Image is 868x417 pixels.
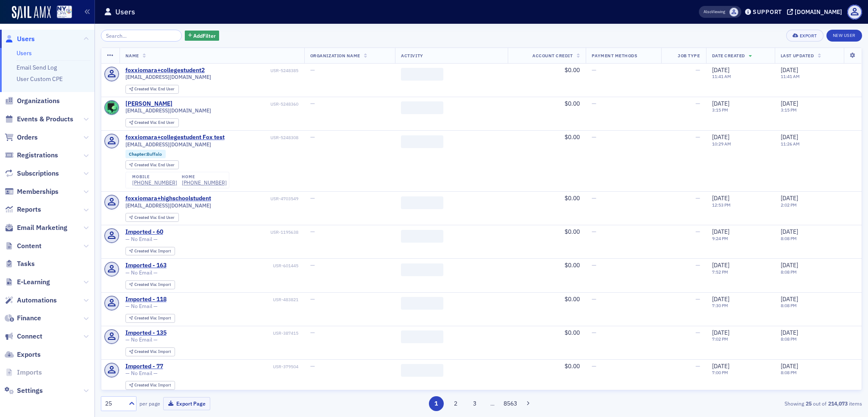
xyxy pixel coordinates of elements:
a: Imported - 118 [125,296,167,303]
span: Created Via : [134,162,158,168]
span: Organizations [17,96,60,106]
span: [DATE] [781,66,798,74]
span: [DATE] [712,194,729,202]
a: Registrations [5,151,58,160]
span: E-Learning [17,277,50,287]
span: [DATE] [712,133,729,141]
span: [DATE] [781,100,798,107]
div: Showing out of items [614,400,862,407]
span: Finance [17,313,41,323]
span: Activity [401,53,423,59]
button: 3 [467,396,482,411]
button: 1 [429,396,444,411]
a: foxxiomara+collegestudent Fox test [125,134,225,141]
a: New User [826,30,862,42]
time: 11:41 AM [712,73,731,79]
span: — [310,66,315,74]
button: Export Page [163,397,210,410]
a: View Homepage [51,6,72,20]
span: — [310,261,315,269]
time: 11:41 AM [781,73,800,79]
span: — [310,194,315,202]
span: — [310,100,315,107]
div: Support [753,8,782,16]
span: — [696,295,700,303]
span: $0.00 [565,100,580,107]
span: — [592,295,596,303]
div: Also [704,9,712,14]
div: Import [134,249,171,254]
span: Viewing [704,9,725,15]
div: mobile [132,174,177,179]
span: — [310,329,315,336]
time: 8:08 PM [781,302,797,308]
time: 8:08 PM [781,369,797,375]
span: — [696,329,700,336]
span: Last Updated [781,53,814,59]
span: $0.00 [565,133,580,141]
span: [EMAIL_ADDRESS][DOMAIN_NAME] [125,141,211,148]
a: [PHONE_NUMBER] [182,179,227,186]
span: Orders [17,133,38,142]
span: … [487,400,498,407]
a: Organizations [5,96,60,106]
img: SailAMX [57,6,72,19]
time: 11:26 AM [781,141,800,147]
span: Subscriptions [17,169,59,178]
span: Memberships [17,187,58,196]
span: Created Via : [134,349,158,354]
a: Exports [5,350,41,359]
span: — [592,228,596,235]
time: 7:52 PM [712,269,728,275]
div: Chapter: [125,150,166,158]
button: 2 [448,396,463,411]
a: Content [5,241,42,251]
div: USR-5248308 [226,135,298,140]
button: 8563 [503,396,518,411]
a: Users [5,34,35,44]
time: 7:00 PM [712,369,728,375]
div: Created Via: End User [125,160,179,169]
span: — No Email — [125,236,158,242]
div: End User [134,215,175,220]
strong: 25 [804,400,813,407]
div: 25 [105,399,124,408]
span: Tasks [17,259,35,269]
a: Users [17,49,32,57]
span: — [696,100,700,107]
div: Import [134,383,171,388]
span: Created Via : [134,382,158,388]
a: Imported - 163 [125,262,167,269]
span: ‌ [401,297,443,310]
span: Created Via : [134,282,158,287]
span: [DATE] [712,295,729,303]
button: Export [786,30,823,42]
time: 2:02 PM [781,202,797,208]
span: [DATE] [712,261,729,269]
a: E-Learning [5,277,50,287]
span: — [696,228,700,235]
div: [PERSON_NAME] [125,100,172,108]
span: ‌ [401,230,443,243]
a: SailAMX [12,6,51,20]
span: Automations [17,296,57,305]
a: Imports [5,368,42,377]
span: ‌ [401,101,443,114]
div: Imported - 60 [125,228,163,236]
time: 7:30 PM [712,302,728,308]
span: Registrations [17,151,58,160]
div: Imported - 135 [125,329,167,337]
span: $0.00 [565,194,580,202]
a: Settings [5,386,43,395]
span: — [696,66,700,74]
span: Created Via : [134,315,158,321]
div: Created Via: Import [125,247,175,256]
a: Email Marketing [5,223,67,232]
span: Chapter : [129,151,147,157]
span: Hevzi Abdullahu [729,8,738,17]
div: home [182,174,227,179]
span: [DATE] [712,228,729,235]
